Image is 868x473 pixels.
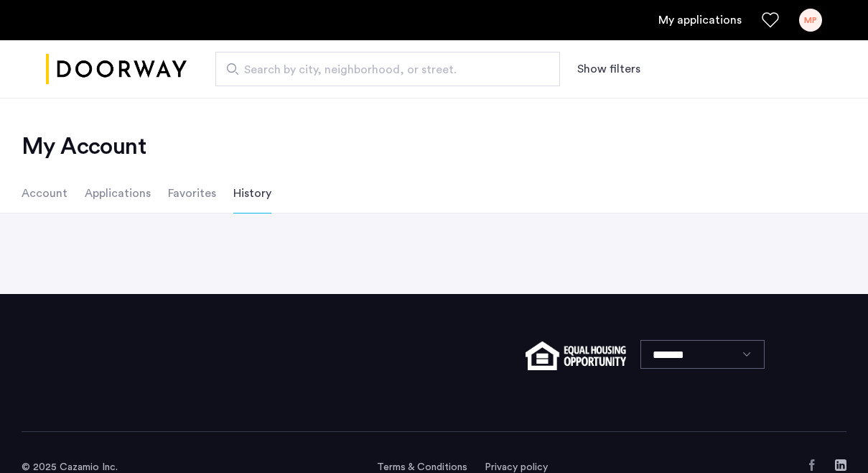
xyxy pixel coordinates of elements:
[22,132,846,161] h2: My Account
[806,459,818,471] a: Facebook
[577,60,640,78] button: Show or hide filters
[22,462,118,472] span: © 2025 Cazamio Inc.
[762,12,779,29] a: Favorites
[640,340,765,369] select: Language select
[233,173,271,213] li: History
[835,459,846,471] a: LinkedIn
[46,42,187,96] img: logo
[799,9,822,32] div: MP
[658,12,742,29] a: My application
[85,173,151,213] li: Applications
[244,61,520,78] span: Search by city, neighborhood, or street.
[22,173,67,213] li: Account
[526,341,625,370] img: equal-housing.png
[215,52,560,86] input: Apartment Search
[46,42,187,96] a: Cazamio logo
[168,173,216,213] li: Favorites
